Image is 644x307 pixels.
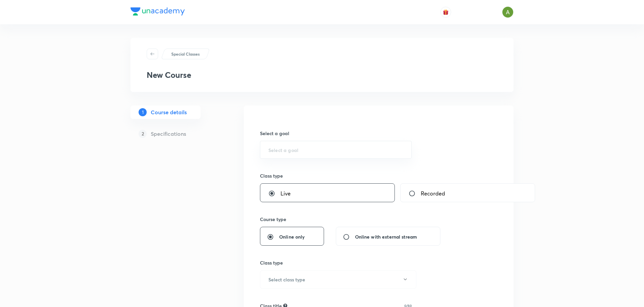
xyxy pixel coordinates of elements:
[151,130,186,138] h5: Specifications
[260,270,416,289] button: Select class type
[440,7,451,18] button: avatar
[130,7,185,17] a: Company Logo
[268,276,305,283] h6: Select class type
[130,7,185,16] img: Company Logo
[151,108,187,116] h5: Course details
[281,189,291,197] span: Live
[502,6,514,18] img: Ajay A
[279,233,305,240] span: Online only
[147,70,191,80] h3: New Course
[408,149,409,150] button: Open
[260,172,412,179] h6: Class type
[260,216,286,223] h6: Course type
[268,147,403,153] input: Select a goal
[139,130,147,138] p: 2
[260,259,283,266] h6: Class type
[443,9,449,15] img: avatar
[260,130,412,137] h6: Select a goal
[355,233,417,240] span: Online with external stream
[171,51,200,57] p: Special Classes
[139,108,147,116] p: 1
[421,189,445,197] span: Recorded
